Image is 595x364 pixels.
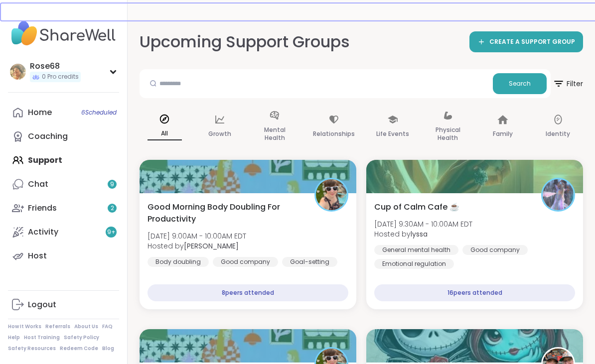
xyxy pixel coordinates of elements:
[28,179,48,190] div: Chat
[8,345,56,352] a: Safety Resources
[30,61,81,72] div: Rose68
[8,293,119,317] a: Logout
[102,345,114,352] a: Blog
[28,203,57,214] div: Friends
[376,128,409,140] p: Life Events
[8,244,119,268] a: Host
[110,180,114,189] span: 9
[107,228,116,237] span: 9 +
[462,245,528,255] div: Good company
[469,31,583,52] a: CREATE A SUPPORT GROUP
[148,201,303,225] span: Good Morning Body Doubling For Productivity
[60,345,98,352] a: Redeem Code
[553,72,583,96] span: Filter
[543,179,574,210] img: lyssa
[24,334,60,341] a: Host Training
[8,16,119,51] img: ShareWell Nav Logo
[374,229,472,239] span: Hosted by
[374,284,575,301] div: 16 peers attended
[258,124,292,144] p: Mental Health
[148,257,209,267] div: Body doubling
[374,259,454,269] div: Emotional regulation
[109,131,117,139] iframe: Spotlight
[42,73,79,81] span: 0 Pro credits
[111,204,114,213] span: 2
[45,323,70,330] a: Referrals
[184,241,239,251] b: [PERSON_NAME]
[374,245,458,255] div: General mental health
[10,64,26,80] img: Rose68
[148,284,348,301] div: 8 peers attended
[148,241,246,251] span: Hosted by
[213,257,278,267] div: Good company
[8,101,119,124] a: Home6Scheduled
[8,323,41,330] a: How It Works
[493,73,547,94] button: Search
[81,109,117,117] span: 6 Scheduled
[28,227,58,238] div: Activity
[509,79,531,88] span: Search
[8,334,20,341] a: Help
[140,31,358,53] h2: Upcoming Support Groups
[553,69,583,98] button: Filter
[148,127,182,140] p: All
[489,38,575,46] span: CREATE A SUPPORT GROUP
[148,231,246,241] span: [DATE] 9:00AM - 10:00AM EDT
[431,124,465,144] p: Physical Health
[102,323,113,330] a: FAQ
[282,257,337,267] div: Goal-setting
[8,196,119,220] a: Friends2
[8,172,119,196] a: Chat9
[546,128,570,140] p: Identity
[74,323,98,330] a: About Us
[313,128,355,140] p: Relationships
[374,201,459,213] span: Cup of Calm Cafe ☕️
[28,250,47,261] div: Host
[28,131,68,142] div: Coaching
[316,179,347,210] img: Adrienne_QueenOfTheDawn
[28,107,52,118] div: Home
[208,128,231,140] p: Growth
[64,334,99,341] a: Safety Policy
[411,229,428,239] b: lyssa
[374,219,472,229] span: [DATE] 9:30AM - 10:00AM EDT
[353,36,361,44] iframe: Spotlight
[8,124,119,148] a: Coaching
[8,220,119,244] a: Activity9+
[28,299,56,310] div: Logout
[493,128,513,140] p: Family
